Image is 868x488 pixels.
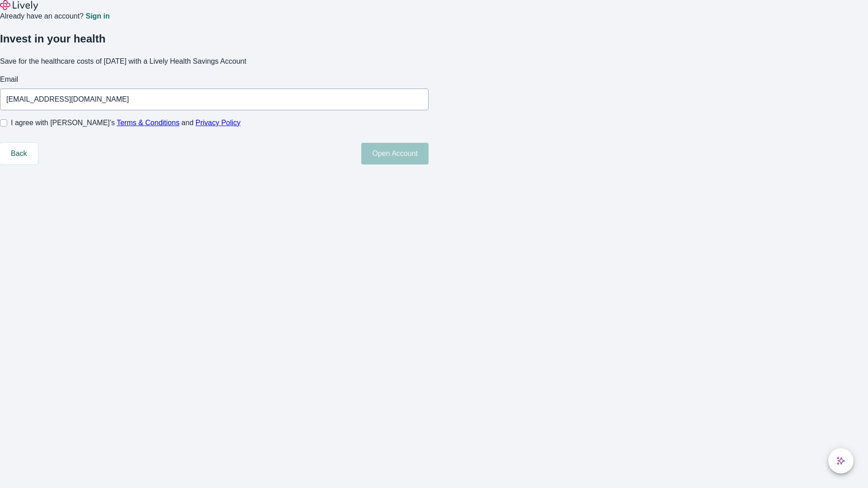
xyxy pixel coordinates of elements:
span: I agree with [PERSON_NAME]’s and [11,117,241,128]
a: Terms & Conditions [117,119,179,127]
svg: Lively AI Assistant [836,456,845,465]
button: chat [828,448,854,474]
a: Sign in [85,13,109,20]
a: Privacy Policy [196,119,241,127]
